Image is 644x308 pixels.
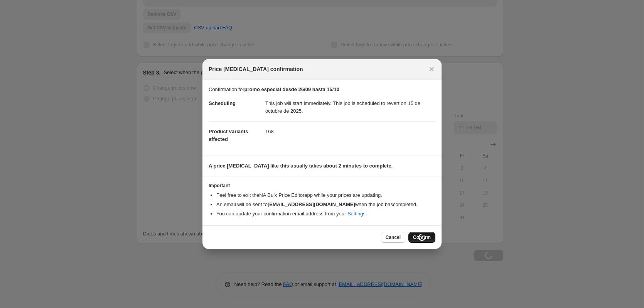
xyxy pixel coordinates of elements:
li: An email will be sent to when the job has completed . [216,201,435,208]
li: You can update your confirmation email address from your . [216,210,435,218]
span: Product variants affected [209,129,248,142]
li: Feel free to exit the NA Bulk Price Editor app while your prices are updating. [216,191,435,199]
a: Settings [347,211,366,217]
dd: 168 [265,121,435,142]
b: A price [MEDICAL_DATA] like this usually takes about 2 minutes to complete. [209,163,393,169]
button: Close [426,64,437,74]
b: promo especial desde 26/09 hasta 15/10 [244,86,339,92]
button: Cancel [381,232,405,243]
span: Price [MEDICAL_DATA] confirmation [209,65,303,73]
span: Cancel [386,234,401,240]
h3: Important [209,183,435,189]
b: [EMAIL_ADDRESS][DOMAIN_NAME] [268,201,355,207]
span: Scheduling [209,100,236,106]
p: Confirmation for [209,86,435,93]
dd: This job will start immediately. This job is scheduled to revert on 15 de octubre de 2025. [265,93,435,121]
